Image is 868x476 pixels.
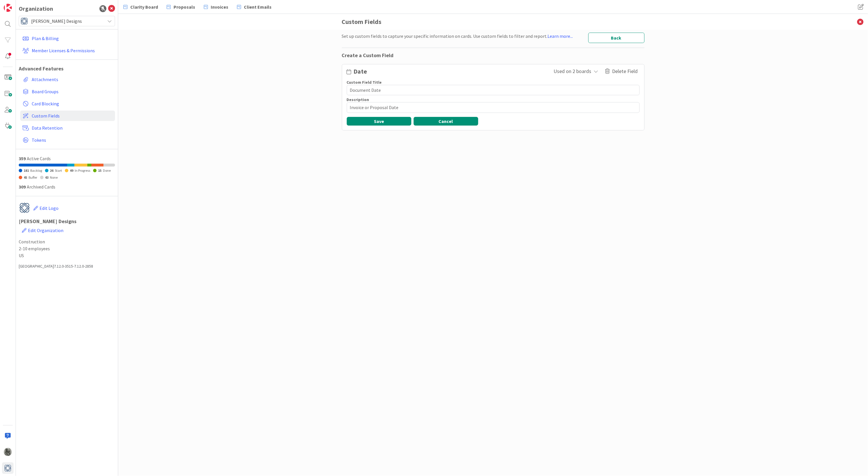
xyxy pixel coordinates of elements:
img: avatar [20,17,28,25]
a: Clarity Board [120,2,161,12]
span: Date [354,66,551,76]
a: Learn more... [548,33,573,39]
span: In Progress [75,168,90,173]
a: Proposals [163,2,199,12]
img: avatar [19,202,30,214]
div: Delete Field [604,66,640,76]
span: 26 [50,168,53,173]
span: Construction [19,238,115,245]
span: 43 [45,175,48,180]
span: Backlog [30,168,42,173]
span: Data Retention [32,124,113,131]
span: 181 [24,168,29,173]
a: Invoices [200,2,232,12]
span: Client Emails [244,3,272,10]
a: Custom Fields [20,111,115,121]
label: Custom Field Title [347,80,382,85]
img: PA [4,448,12,456]
span: 2-10 employees [19,245,115,252]
div: Organization [19,4,53,13]
button: Edit Organization [22,224,64,236]
a: Card Blocking [20,98,115,109]
h1: [PERSON_NAME] Designs [19,219,115,236]
button: Cancel [414,117,478,126]
span: Card Blocking [32,100,113,107]
a: Tokens [20,135,115,145]
span: None [50,175,58,180]
span: US [19,252,115,259]
span: Clarity Board [130,3,158,10]
span: Edit Logo [39,205,59,211]
a: Client Emails [234,2,275,12]
span: Proposals [174,3,195,10]
a: Data Retention [20,123,115,133]
img: Visit kanbanzone.com [4,4,12,12]
span: Invoices [211,3,228,10]
h3: Custom Fields [342,14,645,30]
div: Archived Cards [19,183,115,190]
span: Buffer [29,175,37,180]
div: [GEOGRAPHIC_DATA] 7.12.0-3515-7.12.0-2858 [19,263,115,269]
button: Back [588,33,645,43]
span: Start [55,168,62,173]
span: [PERSON_NAME] Designs [31,17,102,25]
div: Active Cards [19,155,115,162]
span: Edit Organization [28,227,63,233]
a: Plan & Billing [20,33,115,44]
a: Member Licenses & Permissions [20,45,115,56]
h1: Advanced Features [19,66,115,72]
span: Used on 2 boards [554,68,592,74]
span: Board Groups [32,88,113,95]
button: Edit Logo [33,202,59,214]
span: Done [103,168,111,173]
div: Set up custom fields to capture your specific information on cards. Use custom fields to filter a... [342,33,573,43]
span: Custom Fields [32,112,113,119]
button: Save [347,117,411,126]
span: 359 [19,156,26,161]
a: Board Groups [20,86,115,97]
textarea: Document Date [347,85,640,95]
img: avatar [4,464,12,472]
span: 45 [24,175,27,180]
h2: Create a Custom Field [342,53,645,58]
span: Tokens [32,137,113,143]
span: 49 [70,168,73,173]
label: Description [347,97,369,102]
span: 15 [98,168,101,173]
span: 309 [19,184,26,190]
textarea: Invoice or Proposal Date [347,102,640,113]
a: Attachments [20,74,115,85]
